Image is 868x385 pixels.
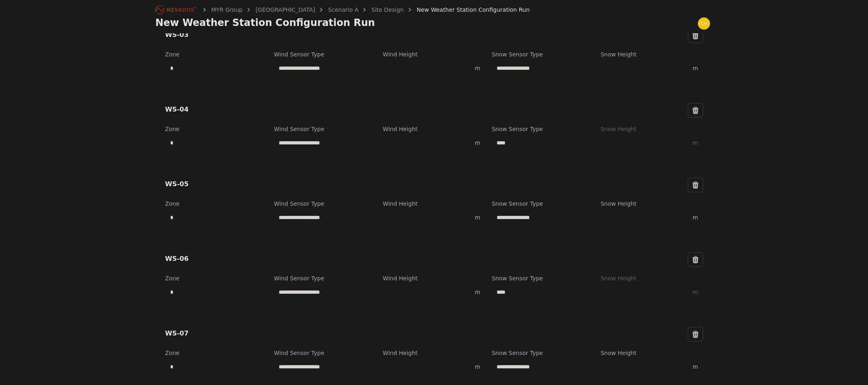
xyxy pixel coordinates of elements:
label: Snow Height [601,273,703,285]
h3: WS-03 [165,30,189,40]
label: Snow Height [601,348,703,359]
label: Zone [165,124,268,134]
a: [GEOGRAPHIC_DATA] [256,6,315,14]
label: Snow Sensor Type [492,124,594,134]
label: Snow Height [601,124,703,136]
label: Wind Height [383,124,485,136]
label: Wind Height [383,49,485,61]
label: Wind Sensor Type [274,124,376,134]
label: Wind Sensor Type [274,199,376,209]
label: Wind Height [383,348,485,359]
label: Snow Height [601,49,703,61]
label: Wind Sensor Type [274,348,376,358]
h3: WS-05 [165,179,189,189]
a: Site Design [371,6,404,14]
label: Wind Sensor Type [274,49,376,59]
label: Snow Sensor Type [492,348,594,358]
h3: WS-07 [165,329,189,338]
label: Zone [165,199,268,209]
div: New Weather Station Configuration Run [405,6,530,14]
label: Snow Sensor Type [492,199,594,209]
label: Zone [165,348,268,358]
nav: Breadcrumb [156,3,530,16]
h3: WS-04 [165,105,189,114]
label: Snow Sensor Type [492,273,594,283]
a: Scenario A [328,6,358,14]
a: MYR Group [211,6,243,14]
label: Wind Sensor Type [274,273,376,283]
label: Snow Sensor Type [492,49,594,59]
label: Zone [165,273,268,283]
label: Snow Height [601,199,703,210]
h1: New Weather Station Configuration Run [156,16,375,29]
label: Wind Height [383,273,485,285]
h3: WS-06 [165,254,189,264]
img: chris.young@nevados.solar [697,17,710,30]
label: Zone [165,49,268,59]
label: Wind Height [383,199,485,210]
